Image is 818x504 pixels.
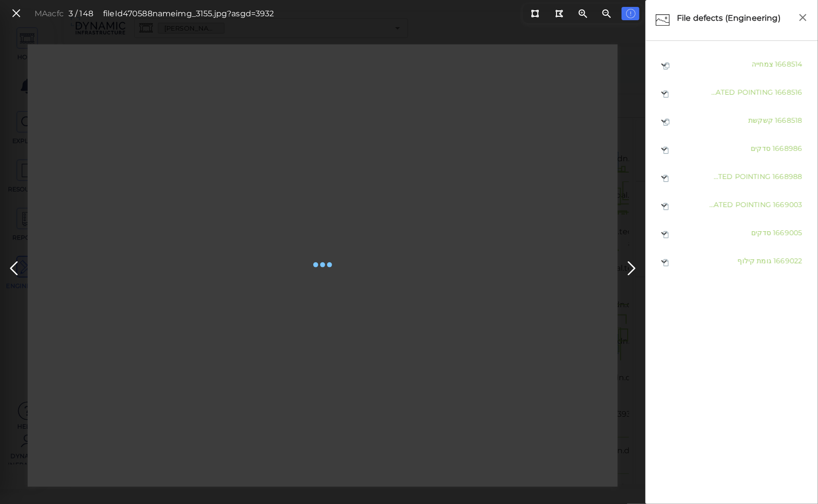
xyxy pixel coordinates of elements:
[773,144,802,153] span: 1668986
[651,191,813,219] div: 1669003 DETERIORATED POINTING
[774,256,802,265] span: 1669022
[679,88,773,97] span: DETERIORATED POINTING
[651,107,813,135] div: 1668518 קשקשת
[776,460,811,497] iframe: Chat
[773,228,802,237] span: 1669005
[751,144,771,153] span: סדקים
[651,163,813,191] div: 1668988 DETERIORATED POINTING
[651,79,813,107] div: 1668516 DETERIORATED POINTING
[676,172,771,181] span: DETERIORATED POINTING
[775,60,802,69] span: 1668514
[35,8,64,20] div: MAacfc
[751,228,771,237] span: סדקים
[752,60,773,69] span: צמחייה
[651,51,813,79] div: 1668514 צמחייה
[69,8,93,20] div: 3 / 148
[677,200,771,209] span: DETERIORATED POINTING
[738,256,772,265] span: גומת קילוף
[773,200,802,209] span: 1669003
[651,248,813,276] div: 1669022 גומת קילוף
[773,172,802,181] span: 1668988
[775,88,802,97] span: 1668516
[651,135,813,163] div: 1668986 סדקים
[748,116,773,125] span: קשקשת
[674,10,793,31] div: File defects (Engineering)
[103,8,274,20] div: fileId 470588 name img_3155.jpg?asgd=3932
[775,116,802,125] span: 1668518
[651,219,813,248] div: 1669005 סדקים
